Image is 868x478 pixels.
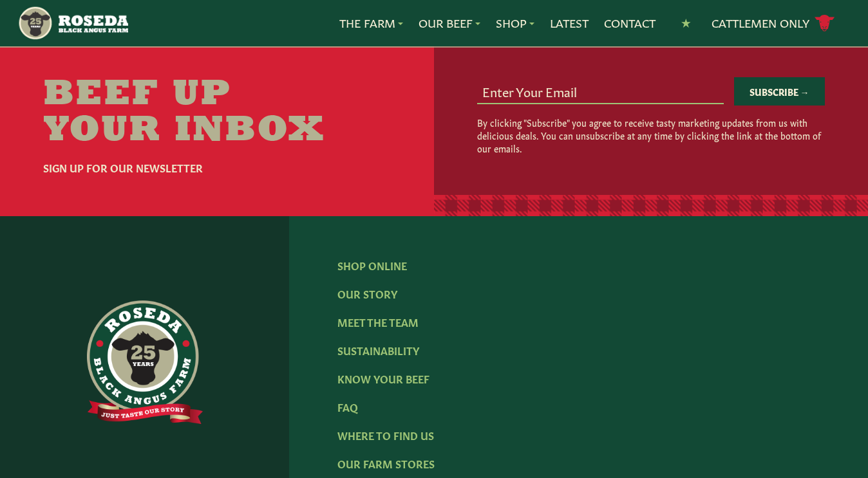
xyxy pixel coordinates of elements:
[337,371,429,385] a: Know Your Beef
[337,258,407,272] a: Shop Online
[734,77,825,106] button: Subscribe →
[337,343,419,357] a: Sustainability
[477,116,824,154] p: By clicking "Subscribe" you agree to receive tasty marketing updates from us with delicious deals...
[477,78,723,103] input: Enter Your Email
[496,15,534,32] a: Shop
[550,15,589,32] a: Latest
[337,456,435,470] a: Our Farm Stores
[339,15,403,32] a: The Farm
[337,286,397,300] a: Our Story
[712,12,835,35] a: Cattlemen Only
[43,77,373,149] h2: Beef Up Your Inbox
[87,300,203,424] img: https://roseda.com/wp-content/uploads/2021/06/roseda-25-full@2x.png
[43,160,373,175] h6: Sign Up For Our Newsletter
[604,15,656,32] a: Contact
[419,15,480,32] a: Our Beef
[17,5,128,41] img: https://roseda.com/wp-content/uploads/2021/05/roseda-25-header.png
[337,315,419,329] a: Meet The Team
[337,428,434,442] a: Where To Find Us
[337,400,358,414] a: FAQ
